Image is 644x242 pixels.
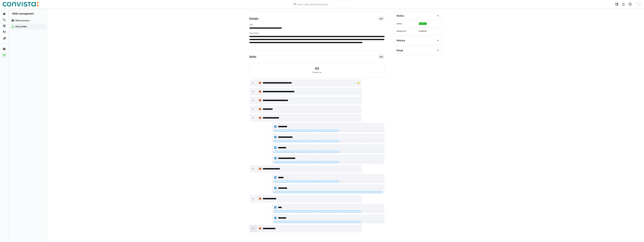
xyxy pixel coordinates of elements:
[397,30,418,32] span: Assigned to
[378,54,385,59] button: Edit
[397,22,418,25] span: Status
[378,16,385,21] button: Edit
[249,17,259,20] h3: Details
[312,71,322,74] span: Chapter(s)
[379,17,383,20] span: Edit
[419,23,426,25] span: Published
[379,56,383,58] span: Edit
[249,32,385,34] h4: Description
[397,39,405,42] div: History
[249,24,385,26] h4: Title
[397,14,404,17] div: Status
[249,55,256,59] h3: Skills
[315,67,319,71] span: 49
[419,30,440,32] span: 0 user(s)
[397,49,403,52] div: Emoji
[296,3,350,6] input: Search skills and learning paths…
